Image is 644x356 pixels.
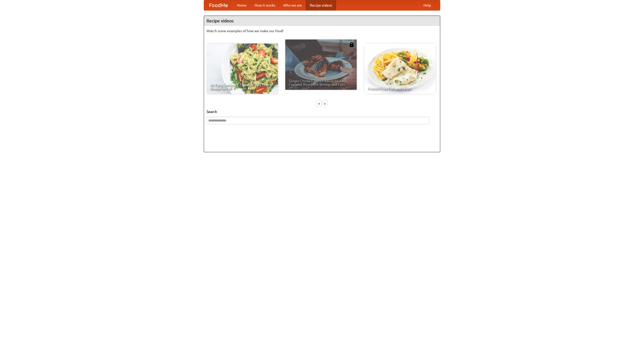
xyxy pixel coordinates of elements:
[210,83,274,90] span: An Easy, Summery Tomato Pasta That's Ready for Fall
[349,42,354,47] img: 483408.png
[279,0,306,10] a: Who we are
[204,0,233,10] a: FoodMe
[317,100,321,107] div: «
[419,0,435,10] a: Help
[204,16,440,26] h4: Recipe videos
[251,0,279,10] a: How it works
[364,44,436,94] a: French Fries Fish and Chips
[306,0,336,10] a: Recipe videos
[207,28,437,33] p: Watch some examples of how we make our food!
[207,109,437,114] h5: Search
[323,100,327,107] div: »
[207,44,278,94] a: An Easy, Summery Tomato Pasta That's Ready for Fall
[368,87,432,90] span: French Fries Fish and Chips
[233,0,251,10] a: Home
